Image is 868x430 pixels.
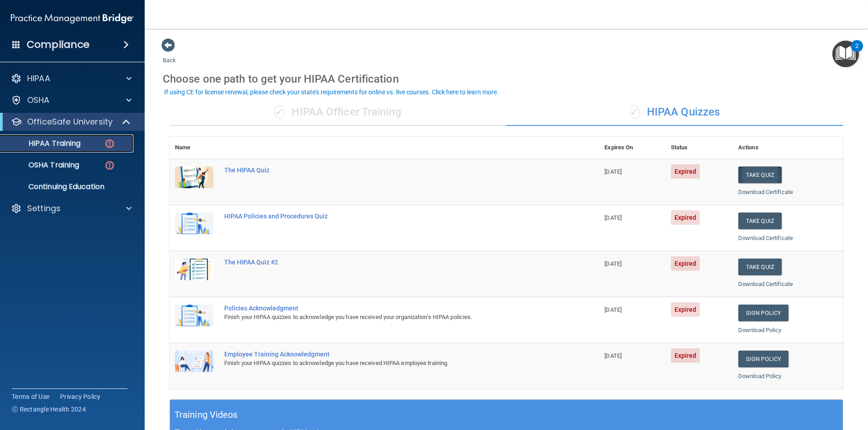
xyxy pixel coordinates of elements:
p: OSHA Training [6,161,79,170]
span: [DATE] [604,352,622,359]
th: Expires On [599,137,665,159]
p: OSHA [27,95,50,106]
div: Employee Training Acknowledgment [224,351,554,358]
span: [DATE] [604,214,622,221]
a: Back [163,46,176,64]
span: Expired [671,302,700,317]
div: Finish your HIPAA quizzes to acknowledge you have received HIPAA employee training. [224,358,554,369]
span: Ⓒ Rectangle Health 2024 [12,405,86,414]
a: OfficeSafe University [11,116,131,127]
span: Expired [671,210,700,225]
div: HIPAA Quizzes [506,99,843,126]
a: Settings [11,203,132,214]
div: HIPAA Officer Training [170,99,506,126]
p: HIPAA [27,73,50,84]
button: If using CE for license renewal, please check your state's requirements for online vs. live cours... [163,88,500,97]
a: Download Policy [738,373,782,379]
div: The HIPAA Quiz [224,166,554,174]
button: Take Quiz [738,213,782,229]
button: Take Quiz [738,259,782,275]
img: danger-circle.6113f641.png [104,160,115,171]
a: Download Policy [738,327,782,333]
h4: Compliance [27,38,90,51]
span: [DATE] [604,260,622,267]
p: Continuing Education [6,182,129,191]
th: Actions [733,137,843,159]
h5: Training Videos [175,407,238,423]
div: Policies Acknowledgment [224,305,554,312]
div: HIPAA Policies and Procedures Quiz [224,213,554,220]
div: The HIPAA Quiz #2 [224,259,554,266]
button: Open Resource Center, 2 new notifications [832,41,859,67]
span: Expired [671,348,700,363]
span: [DATE] [604,306,622,313]
th: Name [170,137,219,159]
span: ✓ [274,105,284,119]
button: Take Quiz [738,166,782,183]
div: Finish your HIPAA quizzes to acknowledge you have received your organization’s HIPAA policies. [224,312,554,323]
span: ✓ [630,105,640,119]
div: Choose one path to get your HIPAA Certification [163,66,850,92]
div: If using CE for license renewal, please check your state's requirements for online vs. live cours... [164,89,499,95]
a: HIPAA [11,73,132,84]
div: 2 [855,46,859,58]
a: Sign Policy [738,305,788,321]
span: Expired [671,164,700,179]
a: Privacy Policy [60,392,101,401]
img: danger-circle.6113f641.png [104,138,115,149]
a: OSHA [11,95,132,106]
p: Settings [27,203,61,214]
a: Sign Policy [738,351,788,367]
th: Status [665,137,733,159]
span: [DATE] [604,168,622,175]
a: Terms of Use [12,392,49,401]
p: HIPAA Training [6,139,80,148]
a: Download Certificate [738,281,793,287]
img: PMB logo [11,9,134,28]
span: Expired [671,256,700,271]
a: Download Certificate [738,189,793,195]
a: Download Certificate [738,235,793,241]
p: OfficeSafe University [27,116,113,127]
